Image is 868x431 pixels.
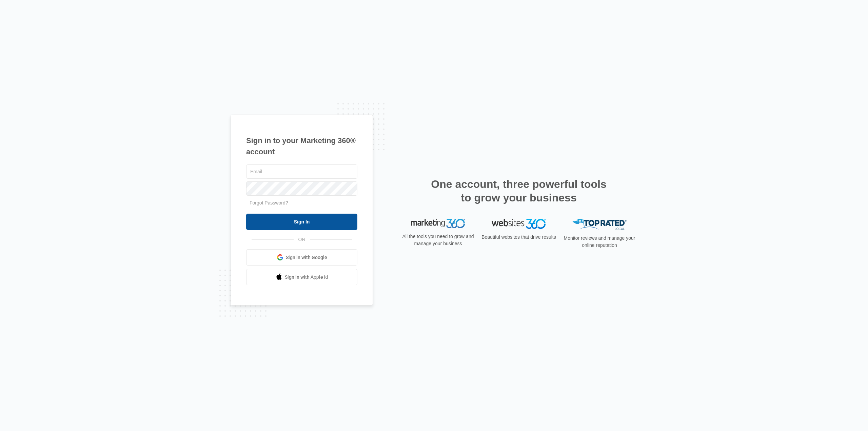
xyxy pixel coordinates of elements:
[572,219,627,230] img: Top Rated Local
[294,236,310,243] span: OR
[250,200,288,205] a: Forgot Password?
[481,234,557,241] p: Beautiful websites that drive results
[429,177,609,204] h2: One account, three powerful tools to grow your business
[246,164,357,179] input: Email
[400,233,476,247] p: All the tools you need to grow and manage your business
[246,269,357,285] a: Sign in with Apple Id
[286,254,327,261] span: Sign in with Google
[411,219,465,228] img: Marketing 360
[492,219,546,229] img: Websites 360
[561,235,637,249] p: Monitor reviews and manage your online reputation
[246,135,357,157] h1: Sign in to your Marketing 360® account
[285,274,328,281] span: Sign in with Apple Id
[246,214,357,230] input: Sign In
[246,249,357,266] a: Sign in with Google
